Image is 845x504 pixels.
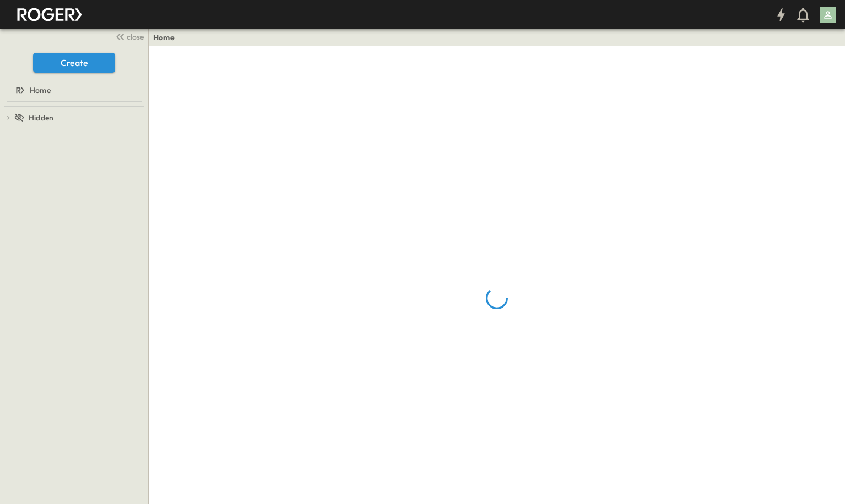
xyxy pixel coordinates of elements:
a: Home [2,83,144,98]
span: close [127,31,144,42]
a: Home [153,32,175,43]
button: close [111,29,146,44]
span: Hidden [29,112,53,123]
nav: breadcrumbs [153,32,181,43]
span: Home [30,85,51,96]
button: Create [33,53,115,73]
